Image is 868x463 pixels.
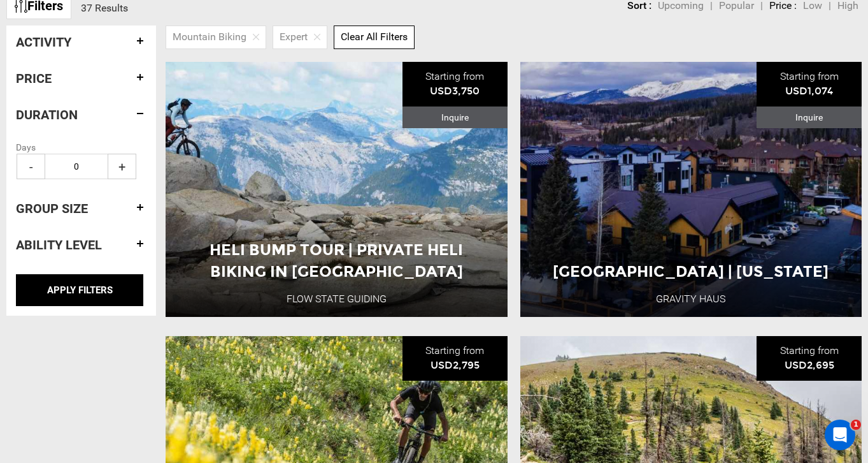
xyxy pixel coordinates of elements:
h4: Ability Level [16,238,146,252]
span: 1 [851,420,861,430]
span: 37 Results [81,2,128,14]
span: + [108,154,136,179]
img: close-icon.png [253,34,259,40]
h4: Price [16,71,146,85]
iframe: Intercom live chat [825,420,855,450]
label: Days [16,141,146,154]
input: Days [45,154,108,179]
span: Clear All Filters [341,31,408,43]
h4: Duration [16,108,146,122]
input: APPLY FILTERS [16,274,143,306]
img: close-icon.png [314,34,320,40]
span: - [17,154,45,179]
h4: Activity [16,35,146,49]
span: Mountain Biking [173,30,246,45]
h4: Group size [16,202,146,216]
span: Expert [280,30,308,45]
